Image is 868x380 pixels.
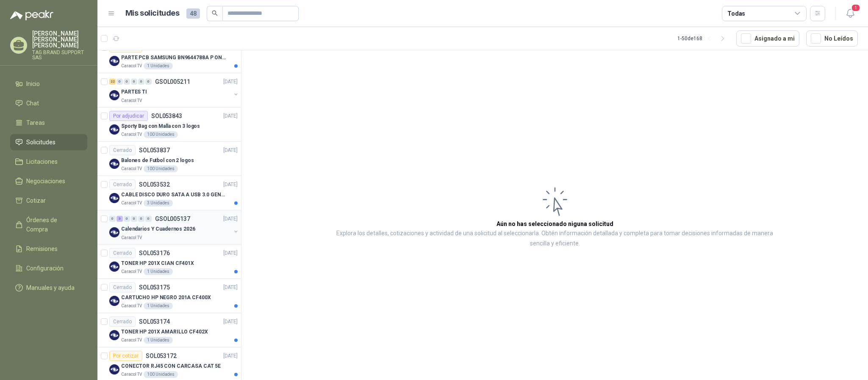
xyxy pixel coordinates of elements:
a: Manuales y ayuda [10,280,87,296]
div: 0 [124,79,130,85]
img: Company Logo [109,193,119,203]
p: SOL053532 [139,182,170,187]
span: Manuales y ayuda [26,283,75,292]
p: [DATE] [223,215,238,223]
img: Company Logo [109,124,119,135]
span: Licitaciones [26,157,58,166]
p: Caracol TV [121,63,142,69]
p: Caracol TV [121,200,142,207]
p: GSOL005137 [155,216,190,222]
p: SOL053843 [151,113,182,119]
div: 100 Unidades [144,165,178,172]
img: Company Logo [109,56,119,66]
div: 1 Unidades [144,268,173,275]
p: SOL053174 [139,319,170,325]
h3: Aún no has seleccionado niguna solicitud [496,219,613,229]
a: CerradoSOL053176[DATE] Company LogoTONER HP 201X CIAN CF401XCaracol TV1 Unidades [97,245,241,279]
div: Cerrado [109,145,136,155]
img: Company Logo [109,330,119,340]
a: Cotizar [10,193,87,209]
p: CONECTOR RJ45 CON CARCASA CAT 5E [121,362,221,370]
p: Caracol TV [121,97,142,104]
p: Caracol TV [121,234,142,241]
img: Company Logo [109,364,119,374]
span: Chat [26,99,39,108]
p: CARTUCHO HP NEGRO 201A CF400X [121,294,211,302]
div: 22 [109,79,116,85]
img: Company Logo [109,90,119,100]
p: [DATE] [223,112,238,120]
a: Tareas [10,115,87,131]
img: Company Logo [109,159,119,169]
p: [PERSON_NAME] [PERSON_NAME] [PERSON_NAME] [32,30,87,48]
span: Remisiones [26,244,58,253]
p: [DATE] [223,181,238,189]
p: SOL053837 [139,147,170,153]
div: 1 Unidades [144,337,173,344]
button: No Leídos [806,30,858,47]
a: Licitaciones [10,154,87,170]
div: 0 [131,79,137,85]
span: Configuración [26,264,64,273]
p: PARTES TI [121,88,147,96]
p: [DATE] [223,352,238,360]
a: Inicio [10,76,87,92]
div: Cerrado [109,179,136,190]
img: Company Logo [109,227,119,237]
p: SOL053176 [139,250,170,256]
span: Negociaciones [26,176,65,186]
p: SOL053175 [139,284,170,290]
p: [DATE] [223,78,238,86]
p: Caracol TV [121,131,142,138]
span: Solicitudes [26,138,55,147]
p: Balones de Futbol con 2 logos [121,157,194,165]
p: Caracol TV [121,165,142,172]
span: 48 [186,8,200,19]
div: Cerrado [109,317,136,327]
img: Logo peakr [10,10,53,20]
p: TONER HP 201X AMARILLO CF402X [121,328,208,336]
p: Caracol TV [121,337,142,344]
p: [DATE] [223,284,238,292]
div: 3 Unidades [144,200,173,207]
p: TONER HP 201X CIAN CF401X [121,259,194,267]
a: Por adjudicarSOL053843[DATE] Company LogoSporty Bag con Malla con 3 logosCaracol TV100 Unidades [97,107,241,142]
div: 0 [116,79,123,85]
span: Inicio [26,79,40,88]
span: Cotizar [26,196,46,205]
p: [DATE] [223,318,238,326]
div: 1 Unidades [144,63,173,69]
div: 100 Unidades [144,131,178,138]
div: 0 [109,216,116,222]
p: CABLE DISCO DURO SATA A USB 3.0 GENERICO [121,191,227,199]
p: Caracol TV [121,371,142,378]
img: Company Logo [109,296,119,306]
div: 3 [116,216,123,222]
p: [DATE] [223,249,238,257]
span: Órdenes de Compra [26,215,79,234]
p: Sporty Bag con Malla con 3 logos [121,122,200,130]
a: CerradoSOL053532[DATE] Company LogoCABLE DISCO DURO SATA A USB 3.0 GENERICOCaracol TV3 Unidades [97,176,241,210]
p: Calendarios Y Cuadernos 2026 [121,225,195,233]
div: 100 Unidades [144,371,178,378]
div: 0 [138,216,144,222]
a: Por cotizarSOL054270[DATE] Company LogoPARTE PCB SAMSUNG BN9644788A P ONECONNECaracol TV1 Unidades [97,39,241,73]
p: SOL053172 [146,353,177,359]
div: 0 [131,216,137,222]
span: search [212,10,218,16]
div: Todas [727,9,745,18]
div: Por cotizar [109,351,142,361]
div: 0 [124,216,130,222]
a: Órdenes de Compra [10,212,87,237]
p: SOL054270 [146,44,177,50]
div: 0 [145,79,152,85]
p: Explora los detalles, cotizaciones y actividad de una solicitud al seleccionarla. Obtén informaci... [326,229,783,249]
div: Cerrado [109,248,136,258]
div: Por adjudicar [109,111,148,121]
a: Solicitudes [10,134,87,150]
h1: Mis solicitudes [125,7,180,19]
p: Caracol TV [121,303,142,309]
a: 0 3 0 0 0 0 GSOL005137[DATE] Company LogoCalendarios Y Cuadernos 2026Caracol TV [109,214,239,241]
a: Remisiones [10,241,87,257]
div: Cerrado [109,282,136,292]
